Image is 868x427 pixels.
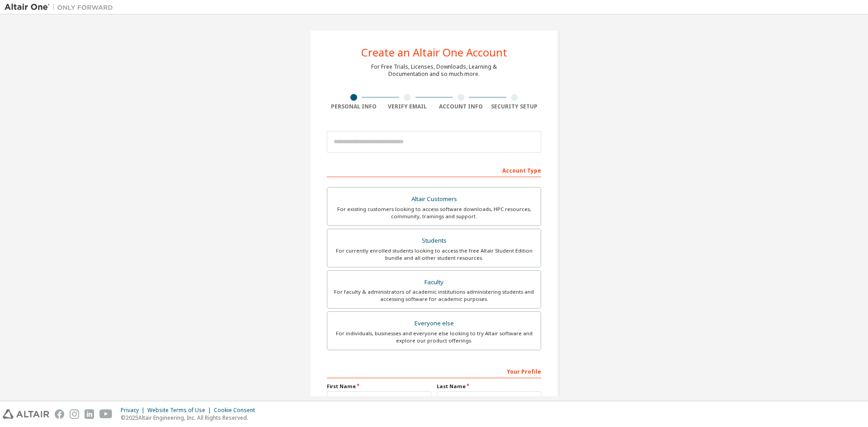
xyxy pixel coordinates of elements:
[333,206,535,220] div: For existing customers looking to access software downloads, HPC resources, community, trainings ...
[55,409,64,419] img: facebook.svg
[371,63,497,78] div: For Free Trials, Licenses, Downloads, Learning & Documentation and so much more.
[327,103,381,110] div: Personal Info
[361,47,507,58] div: Create an Altair One Account
[70,409,79,419] img: instagram.svg
[99,409,113,419] img: youtube.svg
[121,407,147,414] div: Privacy
[327,163,541,177] div: Account Type
[333,193,535,206] div: Altair Customers
[437,383,541,390] label: Last Name
[333,288,535,303] div: For faculty & administrators of academic institutions administering students and accessing softwa...
[147,407,214,414] div: Website Terms of Use
[488,103,542,110] div: Security Setup
[333,247,535,262] div: For currently enrolled students looking to access the free Altair Student Edition bundle and all ...
[381,103,434,110] div: Verify Email
[85,409,94,419] img: linkedin.svg
[333,235,535,247] div: Students
[333,330,535,344] div: For individuals, businesses and everyone else looking to try Altair software and explore our prod...
[434,103,488,110] div: Account Info
[214,407,260,414] div: Cookie Consent
[327,364,541,378] div: Your Profile
[5,3,118,12] img: Altair One
[333,317,535,330] div: Everyone else
[333,276,535,289] div: Faculty
[121,414,260,422] p: © 2025 Altair Engineering, Inc. All Rights Reserved.
[3,409,49,419] img: altair_logo.svg
[327,383,431,390] label: First Name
